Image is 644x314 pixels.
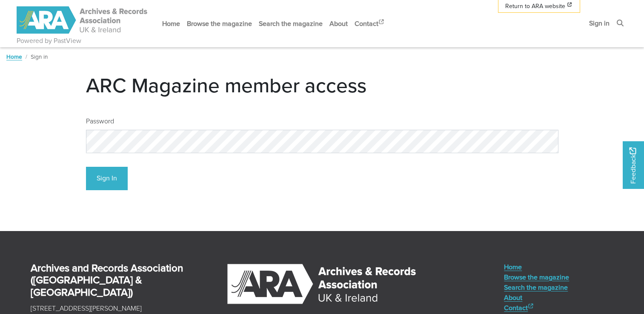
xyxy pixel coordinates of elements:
a: Home [159,12,183,35]
a: About [326,12,351,35]
img: Archives & Records Association (UK & Ireland) [226,262,418,306]
a: Contact [504,303,569,313]
span: Sign in [31,52,48,61]
h1: ARC Magazine member access [86,73,558,97]
a: About [504,292,569,303]
a: Browse the magazine [183,12,255,35]
a: Search the magazine [255,12,326,35]
a: Powered by PastView [17,36,81,46]
a: Search the magazine [504,282,569,292]
button: Sign In [86,167,128,190]
strong: Archives and Records Association ([GEOGRAPHIC_DATA] & [GEOGRAPHIC_DATA]) [31,260,183,300]
a: Would you like to provide feedback? [623,141,644,189]
a: Browse the magazine [504,272,569,282]
img: ARA - ARC Magazine | Powered by PastView [17,6,149,34]
span: Feedback [628,148,638,184]
p: [STREET_ADDRESS][PERSON_NAME] [31,303,142,314]
a: Home [504,262,569,272]
a: ARA - ARC Magazine | Powered by PastView logo [17,2,149,39]
a: Sign in [586,12,613,34]
span: Return to ARA website [505,2,565,11]
label: Password [86,116,114,126]
a: Contact [351,12,389,35]
a: Home [6,52,22,61]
